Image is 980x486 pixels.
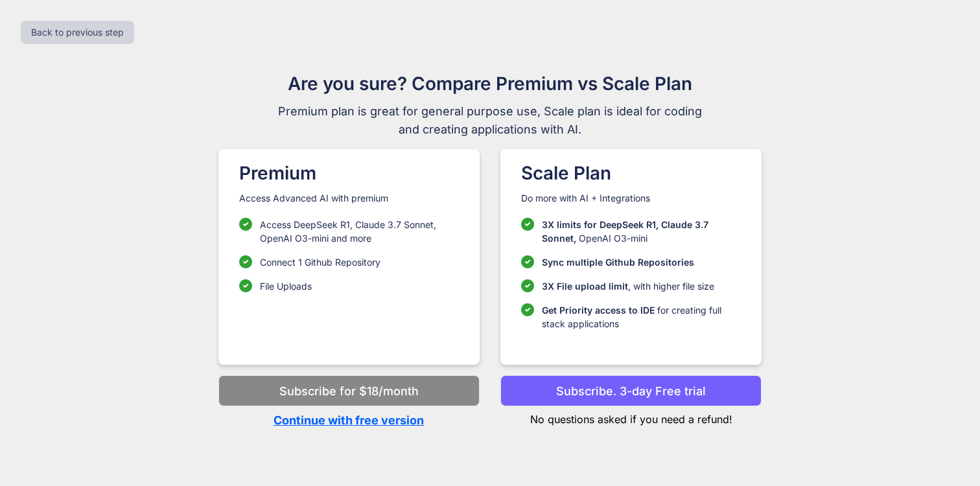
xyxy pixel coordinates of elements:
img: checklist [239,279,252,292]
p: No questions asked if you need a refund! [500,406,762,427]
p: File Uploads [260,279,312,293]
p: Access Advanced AI with premium [239,192,459,205]
p: Continue with free version [218,411,480,429]
p: , with higher file size [542,279,714,293]
p: OpenAI O3-mini [542,218,741,245]
img: checklist [521,218,534,231]
span: Premium plan is great for general purpose use, Scale plan is ideal for coding and creating applic... [272,102,708,139]
span: Get Priority access to IDE [542,305,655,316]
button: Back to previous step [21,21,134,44]
p: Sync multiple Github Repositories [542,255,694,269]
h1: Scale Plan [521,159,741,187]
img: checklist [239,255,252,268]
h1: Are you sure? Compare Premium vs Scale Plan [272,70,708,97]
p: Do more with AI + Integrations [521,192,741,205]
img: checklist [521,279,534,292]
img: checklist [521,303,534,316]
button: Subscribe for $18/month [218,375,480,406]
span: 3X File upload limit [542,281,628,292]
button: Subscribe. 3-day Free trial [500,375,762,406]
p: Subscribe for $18/month [279,382,419,400]
img: checklist [239,218,252,231]
h1: Premium [239,159,459,187]
p: for creating full stack applications [542,303,741,330]
p: Subscribe. 3-day Free trial [556,382,706,400]
span: 3X limits for DeepSeek R1, Claude 3.7 Sonnet, [542,219,708,244]
p: Access DeepSeek R1, Claude 3.7 Sonnet, OpenAI O3-mini and more [260,218,459,245]
img: checklist [521,255,534,268]
p: Connect 1 Github Repository [260,255,380,269]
